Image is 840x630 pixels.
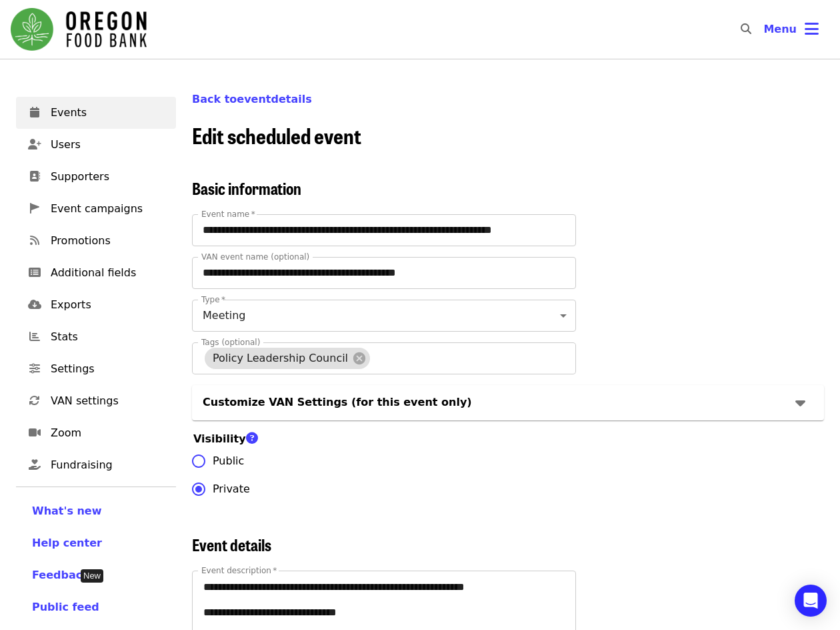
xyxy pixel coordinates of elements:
a: Help center [32,535,160,551]
span: Help center [32,537,102,549]
span: VAN settings [51,393,165,409]
a: Fundraising [16,449,176,481]
i: hand-holding-heart icon [29,458,41,471]
span: Supporters [51,169,165,185]
i: sync icon [29,394,40,407]
span: Private [213,481,250,497]
span: Settings [51,361,165,377]
i: question-circle icon [246,431,258,446]
a: Additional fields [16,257,176,289]
i: pennant icon [30,202,39,215]
div: Policy Leadership Council [205,348,370,369]
a: Zoom [16,417,176,449]
input: VAN event name (optional) [192,257,576,289]
input: Event name [192,214,576,246]
span: Menu [763,23,797,35]
i: user-plus icon [28,138,41,151]
label: VAN event name (optional) [201,253,309,261]
label: Event name [201,210,255,218]
span: Public [213,453,244,469]
span: Additional fields [51,265,165,281]
span: Users [51,137,165,153]
label: Type [201,296,225,304]
div: Open Intercom Messenger [795,585,827,617]
div: Customize VAN Settings (for this event only) [192,385,824,420]
i: calendar icon [30,106,39,119]
label: Event description [201,567,277,575]
label: Tags (optional) [201,338,260,346]
span: Event details [192,533,271,556]
div: Tooltip anchor [81,569,103,583]
i: sliders-h icon [29,362,40,375]
i: chart-bar icon [29,330,40,343]
span: Event campaigns [51,201,165,217]
a: Settings [16,353,176,385]
span: Visibility [193,432,266,445]
i: address-book icon [29,170,40,183]
button: Toggle account menu [753,13,829,45]
input: Search [759,13,770,45]
span: Events [51,105,165,121]
a: Back toeventdetails [192,93,312,105]
a: Public feed [32,599,160,615]
i: caret-down icon [795,393,805,412]
span: Customize VAN Settings (for this event only) [203,396,472,408]
a: Promotions [16,225,176,257]
a: Users [16,129,176,161]
i: cloud-download icon [28,298,41,311]
a: VAN settings [16,385,176,417]
span: What's new [32,505,102,517]
span: Promotions [51,233,165,249]
span: Fundraising [51,457,165,473]
span: Stats [51,329,165,345]
span: Policy Leadership Council [205,352,356,364]
img: Oregon Food Bank - Home [11,8,147,51]
i: bars icon [805,19,819,39]
i: rss icon [30,234,39,247]
i: list-alt icon [29,266,41,279]
i: video icon [29,426,41,439]
span: Public feed [32,601,99,613]
a: Supporters [16,161,176,193]
a: What's new [32,503,160,519]
a: Exports [16,289,176,321]
span: Basic information [192,176,301,200]
span: Zoom [51,425,165,441]
a: Stats [16,321,176,353]
span: Edit scheduled event [192,119,361,151]
a: Events [16,97,176,129]
a: Event campaigns [16,193,176,225]
button: Feedback [32,567,89,583]
span: Exports [51,297,165,313]
div: Meeting [192,300,576,332]
i: search icon [741,23,751,35]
